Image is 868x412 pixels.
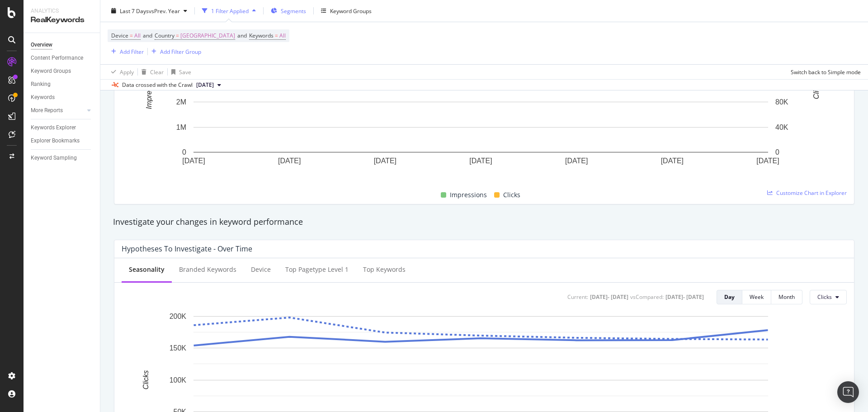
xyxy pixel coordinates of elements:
[778,293,795,301] div: Month
[196,81,214,89] span: 2025 Aug. 20th
[31,66,71,76] div: Keyword Groups
[108,46,144,57] button: Add Filter
[450,189,487,200] span: Impressions
[120,7,149,14] span: Last 7 Days
[176,98,186,106] text: 2M
[812,80,820,99] text: Clicks
[149,7,180,14] span: vs Prev. Year
[170,376,187,384] text: 100K
[237,32,247,39] span: and
[31,136,94,146] a: Explorer Bookmarks
[31,106,63,115] div: More Reports
[31,7,93,15] div: Analytics
[275,32,278,39] span: =
[170,344,187,352] text: 150K
[278,157,301,165] text: [DATE]
[590,293,628,301] div: [DATE] - [DATE]
[130,32,133,39] span: =
[31,136,80,146] div: Explorer Bookmarks
[180,29,235,42] span: [GEOGRAPHIC_DATA]
[182,148,186,156] text: 0
[150,68,164,76] div: Clear
[145,70,153,109] text: Impressions
[155,32,175,39] span: Country
[776,189,847,197] span: Customize Chart in Explorer
[775,148,779,156] text: 0
[31,40,94,50] a: Overview
[285,265,349,274] div: Top pagetype Level 1
[330,7,372,14] div: Keyword Groups
[31,80,94,89] a: Ranking
[193,80,225,90] button: [DATE]
[31,40,52,50] div: Overview
[771,290,802,304] button: Month
[787,65,861,79] button: Switch back to Simple mode
[363,265,406,274] div: Top Keywords
[31,93,94,102] a: Keywords
[31,15,93,25] div: RealKeywords
[148,46,201,57] button: Add Filter Group
[31,53,94,63] a: Content Performance
[565,157,588,165] text: [DATE]
[281,7,306,14] span: Segments
[182,157,205,165] text: [DATE]
[817,293,832,301] span: Clicks
[176,123,186,131] text: 1M
[31,66,94,76] a: Keyword Groups
[143,32,152,39] span: and
[567,293,588,301] div: Current:
[661,157,684,165] text: [DATE]
[113,216,855,228] div: Investigate your changes in keyword performance
[120,68,134,76] div: Apply
[742,290,771,304] button: Week
[134,29,141,42] span: All
[108,65,134,79] button: Apply
[31,93,55,102] div: Keywords
[374,157,396,165] text: [DATE]
[211,7,249,14] div: 1 Filter Applied
[756,157,779,165] text: [DATE]
[31,123,76,133] div: Keywords Explorer
[179,68,191,76] div: Save
[775,123,788,131] text: 40K
[198,4,259,18] button: 1 Filter Applied
[503,189,520,200] span: Clicks
[469,157,492,165] text: [DATE]
[267,4,310,18] button: Segments
[251,265,271,274] div: Device
[176,32,179,39] span: =
[31,123,94,133] a: Keywords Explorer
[31,80,51,89] div: Ranking
[724,293,735,301] div: Day
[138,65,164,79] button: Clear
[120,47,144,55] div: Add Filter
[767,189,847,197] a: Customize Chart in Explorer
[122,81,193,89] div: Data crossed with the Crawl
[122,244,252,253] div: Hypotheses to Investigate - Over Time
[111,32,128,39] span: Device
[249,32,274,39] span: Keywords
[665,293,704,301] div: [DATE] - [DATE]
[179,265,236,274] div: Branded Keywords
[750,293,764,301] div: Week
[31,153,94,163] a: Keyword Sampling
[31,53,83,63] div: Content Performance
[630,293,664,301] div: vs Compared :
[129,265,165,274] div: Seasonality
[168,65,191,79] button: Save
[317,4,375,18] button: Keyword Groups
[810,290,847,304] button: Clicks
[170,313,187,320] text: 200K
[717,290,742,304] button: Day
[31,106,85,115] a: More Reports
[108,4,191,18] button: Last 7 DaysvsPrev. Year
[122,22,840,179] svg: A chart.
[837,381,859,403] div: Open Intercom Messenger
[142,370,150,389] text: Clicks
[791,68,861,76] div: Switch back to Simple mode
[160,47,201,55] div: Add Filter Group
[31,153,77,163] div: Keyword Sampling
[279,29,286,42] span: All
[775,98,788,106] text: 80K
